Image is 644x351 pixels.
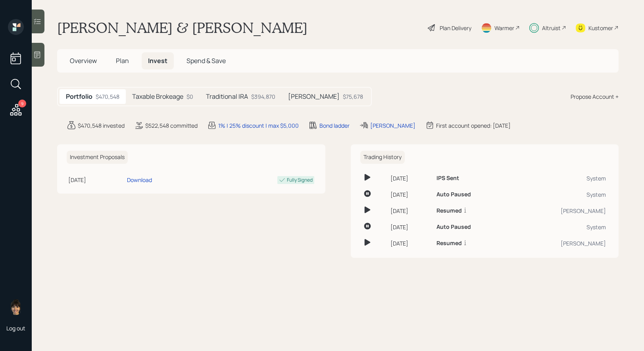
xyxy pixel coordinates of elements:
div: [DATE] [390,239,430,247]
div: System [514,190,606,199]
div: 1% | 25% discount | max $5,000 [218,121,299,130]
div: $470,548 [96,92,119,101]
div: Bond ladder [319,121,350,130]
div: Warmer [494,24,514,32]
span: Overview [70,56,97,65]
div: [DATE] [390,223,430,231]
h5: Taxable Brokeage [132,93,183,100]
h5: Traditional IRA [206,93,248,100]
div: [PERSON_NAME] [370,121,415,130]
div: First account opened: [DATE] [436,121,511,130]
span: Invest [148,56,167,65]
h5: Portfolio [66,93,92,100]
div: Kustomer [588,24,613,32]
div: Propose Account + [571,92,619,101]
div: [DATE] [390,207,430,215]
div: $470,548 invested [78,121,125,130]
span: Spend & Save [186,56,226,65]
div: $394,870 [251,92,275,101]
h6: Auto Paused [436,191,471,198]
h6: Trading History [360,151,405,164]
div: System [514,174,606,182]
h6: Resumed [436,207,462,214]
div: Log out [6,324,25,332]
div: $0 [186,92,193,101]
div: Plan Delivery [440,24,471,32]
h6: Investment Proposals [67,151,128,164]
div: [DATE] [390,190,430,199]
div: [DATE] [68,176,124,184]
div: $522,548 committed [145,121,198,130]
h6: Resumed [436,240,462,247]
div: $75,678 [343,92,363,101]
div: Download [127,176,152,184]
h5: [PERSON_NAME] [288,93,340,100]
div: System [514,223,606,231]
div: [PERSON_NAME] [514,207,606,215]
img: treva-nostdahl-headshot.png [8,299,24,315]
span: Plan [116,56,129,65]
h6: IPS Sent [436,175,459,182]
div: [DATE] [390,174,430,182]
div: Altruist [542,24,561,32]
h1: [PERSON_NAME] & [PERSON_NAME] [57,19,308,36]
div: 9 [18,100,26,107]
div: [PERSON_NAME] [514,239,606,247]
h6: Auto Paused [436,224,471,230]
div: Fully Signed [287,176,313,184]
